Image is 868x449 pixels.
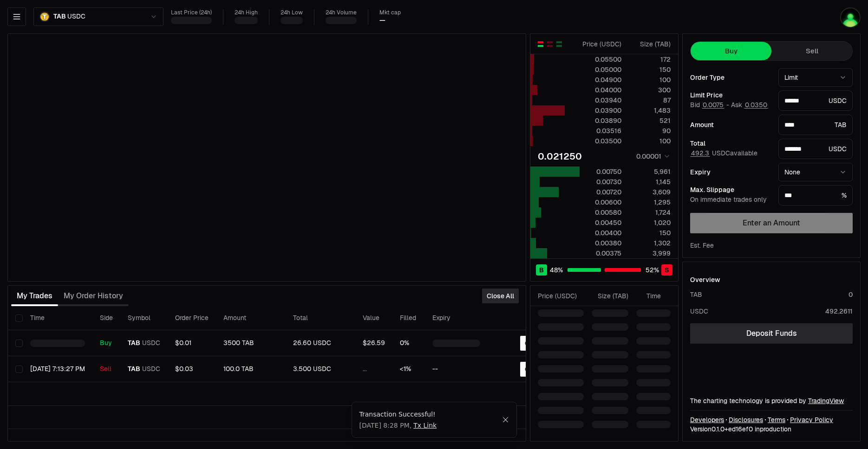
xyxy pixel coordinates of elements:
[379,9,401,16] div: Mkt cap
[580,39,621,49] div: Price ( USDC )
[15,314,23,322] button: Select all
[629,167,671,176] div: 5,961
[731,101,768,109] span: Ask
[690,140,771,147] div: Total
[15,340,23,347] button: Select row
[702,101,724,109] button: 0.0075
[128,339,140,347] span: TAB
[778,90,853,111] div: USDC
[629,218,671,227] div: 1,020
[425,356,488,382] td: --
[744,101,768,109] button: 0.0350
[400,365,418,373] div: <1%
[636,291,661,301] div: Time
[629,96,671,105] div: 87
[379,16,385,25] div: —
[413,421,437,430] a: Tx Link
[392,306,425,330] th: Filled
[286,306,355,330] th: Total
[538,291,584,301] div: Price ( USDC )
[235,9,258,16] div: 24h High
[629,208,671,217] div: 1,724
[633,151,671,162] button: 0.00001
[355,306,392,330] th: Value
[142,339,160,347] span: USDC
[690,74,771,81] div: Order Type
[67,13,85,21] span: USDC
[690,415,724,424] a: Developers
[520,336,547,351] button: Close
[175,365,193,373] span: $0.03
[580,228,621,237] div: 0.00400
[646,265,659,275] span: 52 %
[550,265,563,275] span: 48 %
[580,249,621,258] div: 0.00375
[580,187,621,197] div: 0.00720
[39,12,50,22] img: TAB.png
[15,366,23,373] button: Select row
[778,163,853,181] button: None
[580,136,621,146] div: 0.03500
[216,306,286,330] th: Amount
[629,228,671,237] div: 150
[537,40,544,48] button: Show Buy and Sell Orders
[326,9,357,16] div: 24h Volume
[363,339,385,347] div: $26.59
[790,415,833,424] a: Privacy Policy
[58,287,129,305] button: My Order History
[690,149,757,157] span: USDC available
[690,186,771,193] div: Max. Slippage
[629,85,671,95] div: 300
[400,339,418,347] div: 0%
[520,362,547,377] button: Close
[168,306,216,330] th: Order Price
[808,397,844,405] a: TradingView
[100,365,113,373] div: Sell
[580,96,621,105] div: 0.03940
[690,149,710,157] button: 492.3
[580,116,621,125] div: 0.03890
[690,169,771,175] div: Expiry
[580,177,621,186] div: 0.00730
[425,306,488,330] th: Expiry
[11,287,58,305] button: My Trades
[629,187,671,197] div: 3,609
[555,40,563,48] button: Show Buy Orders Only
[690,323,853,344] a: Deposit Funds
[580,106,621,115] div: 0.03900
[690,424,853,434] div: Version 0.1.0 + in production
[629,177,671,186] div: 1,145
[729,415,763,424] a: Disclosures
[690,241,714,250] div: Est. Fee
[293,365,348,373] div: 3.500 USDC
[92,306,120,330] th: Side
[840,7,861,28] img: utf8
[848,290,853,299] div: 0
[778,139,853,159] div: USDC
[175,339,191,347] span: $0.01
[690,122,771,128] div: Amount
[690,396,853,405] div: The charting technology is provided by
[580,85,621,95] div: 0.04000
[825,307,853,316] div: 492.2611
[142,365,160,373] span: USDC
[629,198,671,207] div: 1,295
[223,365,278,373] div: 100.0 TAB
[171,9,212,16] div: Last Price (24h)
[691,42,771,60] button: Buy
[771,42,852,60] button: Sell
[580,198,621,207] div: 0.00600
[629,55,671,64] div: 172
[690,307,708,316] div: USDC
[768,415,785,424] a: Terms
[281,9,303,16] div: 24h Low
[629,106,671,115] div: 1,483
[502,416,509,423] button: Close
[629,39,671,49] div: Size ( TAB )
[629,65,671,74] div: 150
[629,136,671,146] div: 100
[690,196,771,204] div: On immediate trades only
[580,167,621,176] div: 0.00750
[690,101,729,109] span: Bid -
[580,65,621,74] div: 0.05000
